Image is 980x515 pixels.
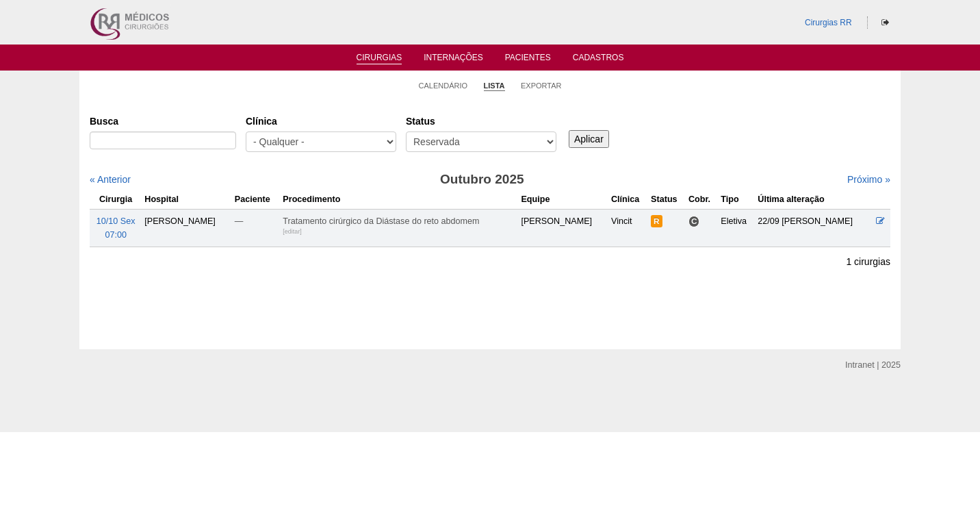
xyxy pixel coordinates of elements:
th: Paciente [232,190,281,210]
th: Status [648,190,686,210]
a: Internações [424,53,483,66]
span: Reservada [651,215,662,227]
td: Eletiva [718,209,755,247]
input: Digite os termos que você deseja procurar. [90,131,236,149]
th: Equipe [518,190,608,210]
th: Última alteração [755,190,873,210]
h3: Outubro 2025 [282,170,682,190]
a: Próximo » [847,174,890,185]
th: Tipo [718,190,755,210]
a: Lista [484,81,505,91]
span: 10/10 Sex [96,216,136,226]
p: 1 cirurgias [846,255,890,268]
div: — [235,214,278,228]
div: Tratamento cirúrgico da Diástase do reto abdomem [283,214,515,228]
a: Editar [876,216,885,226]
span: 07:00 [105,230,127,240]
input: Aplicar [569,130,609,148]
td: [PERSON_NAME] [142,209,232,247]
th: Clínica [608,190,648,210]
th: Cirurgia [90,190,142,210]
a: Cirurgias [357,53,402,64]
a: Cirurgias RR [805,18,852,27]
th: Cobr. [686,190,718,210]
span: Consultório [688,216,700,227]
label: Clínica [246,114,396,128]
div: Intranet | 2025 [845,358,901,372]
a: 10/10 Sex 07:00 [96,216,136,240]
a: Exportar [521,81,562,90]
a: Calendário [419,81,468,90]
th: Hospital [142,190,232,210]
i: Sair [881,18,889,27]
td: 22/09 [PERSON_NAME] [755,209,873,247]
td: [PERSON_NAME] [518,209,608,247]
th: Procedimento [280,190,518,210]
div: [editar] [283,225,302,238]
label: Busca [90,114,236,128]
a: Cadastros [573,53,624,66]
td: Vincit [608,209,648,247]
a: Pacientes [505,53,551,66]
a: « Anterior [90,174,131,185]
label: Status [406,114,556,128]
